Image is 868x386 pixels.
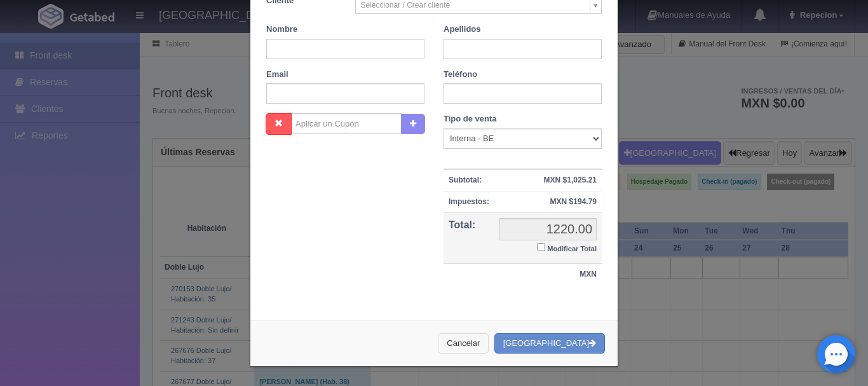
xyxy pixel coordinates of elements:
[291,113,402,134] input: Aplicar un Cupón
[266,69,288,81] label: Email
[550,197,597,206] strong: MXN $194.79
[444,169,494,191] th: Subtotal:
[444,69,477,81] label: Teléfono
[444,24,481,36] label: Apellidos
[438,333,489,354] button: Cancelar
[580,270,597,279] strong: MXN
[494,333,605,354] button: [GEOGRAPHIC_DATA]
[537,243,545,251] input: Modificar Total
[266,24,297,36] label: Nombre
[444,213,494,264] th: Total:
[547,245,597,252] small: Modificar Total
[444,191,494,213] th: Impuestos:
[544,176,597,184] strong: MXN $1,025.21
[444,113,497,125] label: Tipo de venta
